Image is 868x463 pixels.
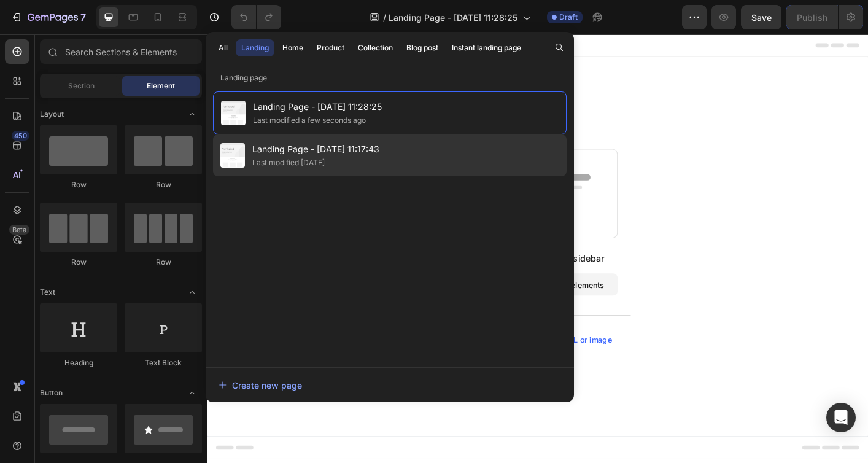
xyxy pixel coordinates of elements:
[40,39,202,64] input: Search Sections & Elements
[446,39,527,56] button: Instant landing page
[406,42,438,53] div: Blog post
[125,179,202,190] div: Row
[236,39,274,56] button: Landing
[277,39,309,56] button: Home
[40,357,117,368] div: Heading
[80,10,86,25] p: 7
[401,39,444,56] button: Blog post
[241,42,269,53] div: Landing
[5,5,91,29] button: 7
[182,383,202,403] span: Toggle open
[751,12,772,23] span: Save
[282,42,303,53] div: Home
[389,11,517,24] span: Landing Page - [DATE] 11:28:25
[383,11,386,24] span: /
[253,99,382,114] span: Landing Page - [DATE] 11:28:25
[279,267,363,291] button: Add sections
[741,5,781,29] button: Save
[218,373,562,397] button: Create new page
[452,42,521,53] div: Instant landing page
[352,39,398,56] button: Collection
[147,80,175,91] span: Element
[182,104,202,124] span: Toggle open
[559,12,578,23] span: Draft
[40,257,117,268] div: Row
[294,242,443,257] div: Start with Sections from sidebar
[9,225,29,235] div: Beta
[358,42,393,53] div: Collection
[286,335,451,345] div: Start with Generating from URL or image
[786,5,838,29] button: Publish
[12,131,29,141] div: 450
[252,157,325,169] div: Last modified [DATE]
[40,109,64,120] span: Layout
[253,114,366,126] div: Last modified a few seconds ago
[213,39,233,56] button: All
[311,39,350,56] button: Product
[371,267,457,291] button: Add elements
[125,357,202,368] div: Text Block
[206,72,574,84] p: Landing page
[40,387,63,399] span: Button
[182,282,202,302] span: Toggle open
[125,257,202,268] div: Row
[40,287,55,298] span: Text
[231,5,281,29] div: Undo/Redo
[219,379,302,392] div: Create new page
[40,179,117,190] div: Row
[252,142,379,157] span: Landing Page - [DATE] 11:17:43
[826,403,856,432] div: Open Intercom Messenger
[219,42,228,53] div: All
[68,80,95,91] span: Section
[317,42,344,53] div: Product
[797,11,827,24] div: Publish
